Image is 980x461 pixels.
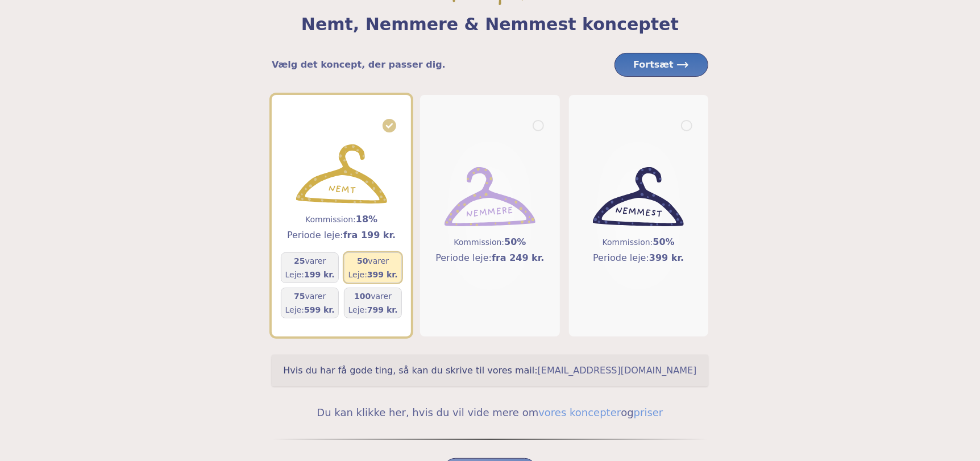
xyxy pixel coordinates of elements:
[294,256,305,265] span: 25
[343,230,396,240] span: fra 199 kr.
[287,229,396,242] h5: Periode leje:
[653,236,675,247] span: 50%
[367,305,398,314] span: 799 kr.
[348,304,398,315] h5: Leje:
[614,53,708,77] button: Fortsæt
[348,269,398,280] h5: Leje:
[492,252,545,263] span: fra 249 kr.
[285,290,335,302] h5: varer
[367,270,398,279] span: 399 kr.
[633,58,690,72] span: Fortsæt
[593,235,684,249] h5: Kommission:
[593,251,684,265] h5: Periode leje:
[649,252,684,263] span: 399 kr.
[538,406,621,418] a: vores koncepter
[435,251,544,265] h5: Periode leje:
[354,292,371,301] span: 100
[304,305,335,314] span: 599 kr.
[435,235,544,249] h5: Kommission:
[283,365,537,376] span: Hvis du har få gode ting, så kan du skrive til vores mail:
[348,290,398,302] h5: varer
[538,365,697,376] a: [EMAIL_ADDRESS][DOMAIN_NAME]
[272,405,708,421] h5: Du kan klikke her, hvis du vil vide mere om og
[504,236,526,247] span: 50%
[287,213,396,226] h5: Kommission:
[285,269,335,280] h5: Leje:
[634,406,663,418] a: priser
[285,255,335,267] h5: varer
[272,14,708,35] span: Nemt, Nemmere & Nemmest konceptet
[357,256,368,265] span: 50
[272,58,446,72] h5: Vælg det koncept, der passer dig.
[285,304,335,315] h5: Leje:
[356,214,377,225] span: 18%
[294,292,305,301] span: 75
[348,255,398,267] h5: varer
[304,270,335,279] span: 199 kr.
